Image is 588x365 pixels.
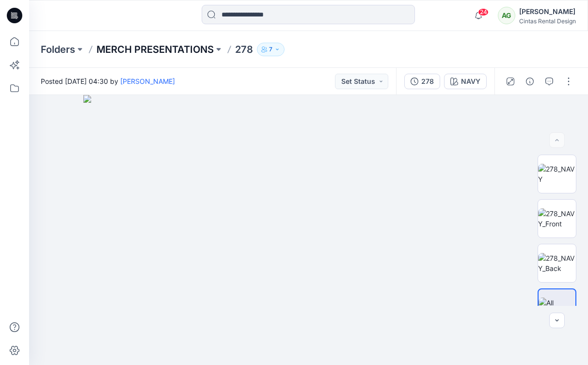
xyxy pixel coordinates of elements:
[83,95,533,365] img: eyJhbGciOiJIUzI1NiIsImtpZCI6IjAiLCJzbHQiOiJzZXMiLCJ0eXAiOiJKV1QifQ.eyJkYXRhIjp7InR5cGUiOiJzdG9yYW...
[404,74,440,89] button: 278
[421,76,434,87] div: 278
[120,77,175,85] a: [PERSON_NAME]
[498,7,515,24] div: AG
[235,43,253,56] p: 278
[539,298,575,318] img: All colorways
[269,44,272,55] p: 7
[478,8,489,16] span: 24
[444,74,487,89] button: NAVY
[538,208,576,229] img: 278_NAVY_Front
[461,76,480,87] div: NAVY
[519,17,576,25] div: Cintas Rental Design
[538,164,576,184] img: 278_NAVY
[522,74,538,89] button: Details
[538,253,576,273] img: 278_NAVY_Back
[96,43,214,56] a: MERCH PRESENTATIONS
[519,6,576,17] div: [PERSON_NAME]
[41,76,175,86] span: Posted [DATE] 04:30 by
[41,43,75,56] a: Folders
[257,43,285,56] button: 7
